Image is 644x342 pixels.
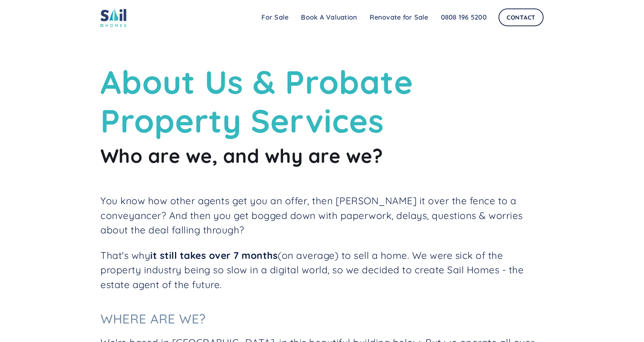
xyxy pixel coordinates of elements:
[255,10,295,25] a: For Sale
[150,249,278,261] strong: it still takes over 7 months
[100,248,544,292] p: That's why (on average) to sell a home. We were sick of the property industry being so slow in a ...
[499,8,544,26] a: Contact
[100,63,544,140] h1: About Us & Probate Property Services
[100,311,544,327] h3: Where are we?
[100,194,544,237] p: You know how other agents get you an offer, then [PERSON_NAME] it over the fence to a conveyancer...
[295,10,363,25] a: Book A Valuation
[363,10,434,25] a: Renovate for Sale
[435,10,493,25] a: 0808 196 5200
[100,7,126,27] img: sail home logo colored
[100,144,544,168] h2: Who are we, and why are we?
